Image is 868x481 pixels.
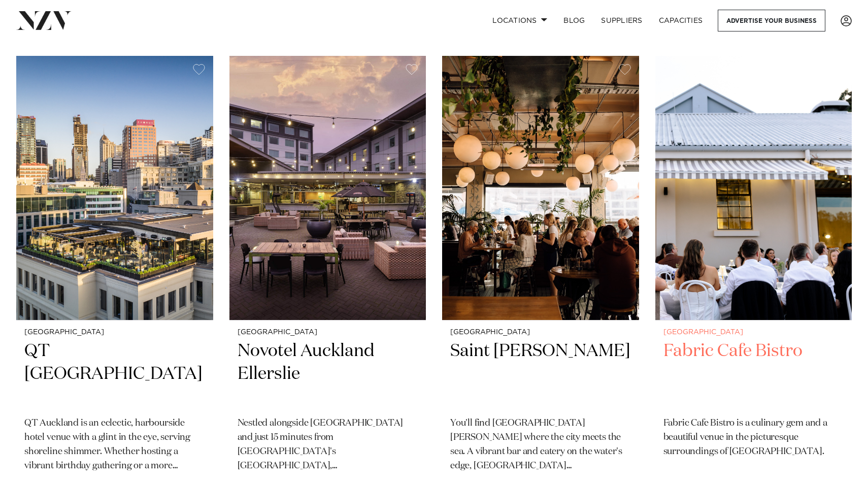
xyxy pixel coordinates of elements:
[238,329,418,336] small: [GEOGRAPHIC_DATA]
[663,340,844,408] h2: Fabric Cafe Bistro
[24,340,205,408] h2: QT [GEOGRAPHIC_DATA]
[450,340,631,408] h2: Saint [PERSON_NAME]
[24,329,205,336] small: [GEOGRAPHIC_DATA]
[663,329,844,336] small: [GEOGRAPHIC_DATA]
[24,416,205,473] p: QT Auckland is an eclectic, harbourside hotel venue with a glint in the eye, serving shoreline sh...
[593,10,650,31] a: SUPPLIERS
[555,10,593,31] a: BLOG
[450,416,631,473] p: You'll find [GEOGRAPHIC_DATA][PERSON_NAME] where the city meets the sea. A vibrant bar and eatery...
[484,10,555,31] a: Locations
[718,10,825,31] a: Advertise your business
[663,416,844,459] p: Fabric Cafe Bistro is a culinary gem and a beautiful venue in the picturesque surroundings of [GE...
[651,10,711,31] a: Capacities
[238,340,418,408] h2: Novotel Auckland Ellerslie
[238,416,418,473] p: Nestled alongside [GEOGRAPHIC_DATA] and just 15 minutes from [GEOGRAPHIC_DATA]'s [GEOGRAPHIC_DATA...
[450,329,631,336] small: [GEOGRAPHIC_DATA]
[16,11,72,29] img: nzv-logo.png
